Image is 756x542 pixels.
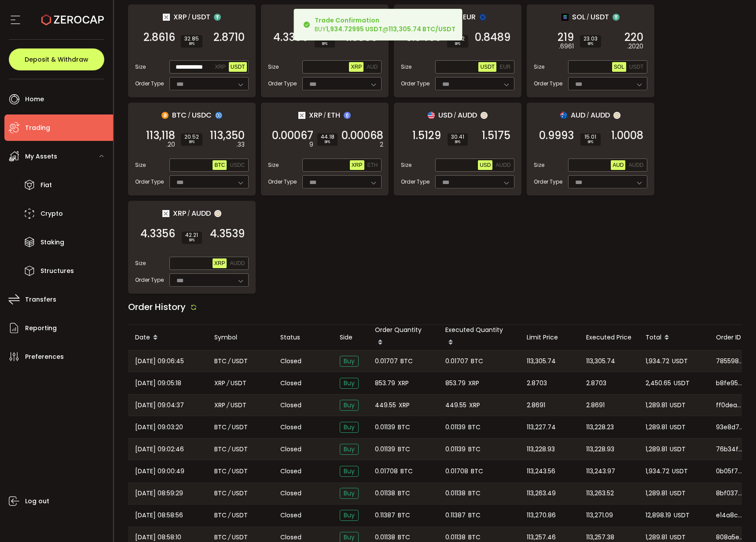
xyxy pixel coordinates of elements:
[135,488,183,498] span: [DATE] 08:59:29
[375,444,395,454] span: 0.01139
[445,356,468,366] span: 0.01707
[586,400,605,410] span: 2.8691
[163,14,170,21] img: xrp_portfolio.png
[135,356,184,366] span: [DATE] 09:06:45
[214,356,227,366] span: BTC
[192,11,210,22] span: USDT
[184,36,199,41] span: 32.85
[268,161,279,169] span: Size
[227,400,229,410] em: /
[646,488,667,498] span: 1,289.81
[613,14,620,21] img: usdt_portfolio.svg
[469,400,480,410] span: XRP
[340,400,359,411] span: Buy
[451,140,464,145] i: BPS
[445,488,466,498] span: 0.01138
[128,301,186,313] span: Order History
[468,444,481,454] span: BTC
[539,131,574,140] span: 0.9993
[480,64,495,70] span: USDT
[428,112,435,119] img: usd_portfolio.svg
[40,236,64,249] span: Staking
[375,466,398,476] span: 0.01708
[230,260,245,266] span: AUDD
[351,64,362,70] span: XRP
[445,378,466,388] span: 853.79
[214,14,221,21] img: usdt_portfolio.svg
[375,422,395,432] span: 0.01139
[280,533,301,542] span: Closed
[321,134,334,140] span: 44.18
[534,80,562,88] span: Order Type
[268,63,279,71] span: Size
[309,140,313,149] em: 9
[584,36,598,41] span: 23.03
[214,210,221,217] img: zuPXiwguUFiBOIQyqLOiXsnnNitlx7q4LCwEbLHADjIpTka+Lip0HH8D0VTrd02z+wEAAAAASUVORK5CYII=
[161,112,169,119] img: btc_portfolio.svg
[534,178,562,186] span: Order Type
[399,400,410,410] span: XRP
[591,110,610,121] span: AUDD
[280,357,301,366] span: Closed
[232,488,248,498] span: USDT
[323,111,326,119] em: /
[527,400,545,410] span: 2.8691
[268,80,297,88] span: Order Type
[25,56,88,63] span: Deposit & Withdraw
[135,80,164,88] span: Order Type
[340,510,359,521] span: Buy
[228,488,231,498] em: /
[40,179,52,192] span: Fiat
[495,162,510,168] span: AUDD
[25,495,49,508] span: Log out
[214,444,227,454] span: BTC
[614,64,624,70] span: SOL
[646,510,671,520] span: 12,898.19
[480,162,491,168] span: USD
[438,325,520,350] div: Executed Quantity
[646,444,667,454] span: 1,289.81
[213,62,228,72] button: XRP
[352,162,363,168] span: XRP
[468,510,481,520] span: BTC
[479,14,486,21] img: eur_portfolio.svg
[135,444,184,454] span: [DATE] 09:02:46
[213,258,227,268] button: XRP
[146,131,175,140] span: 113,118
[231,64,245,70] span: USDT
[368,325,438,350] div: Order Quantity
[586,444,614,454] span: 113,228.93
[214,400,225,410] span: XRP
[586,488,614,498] span: 113,263.52
[527,488,556,498] span: 113,263.49
[192,110,212,121] span: USDC
[458,110,477,121] span: AUDD
[214,162,225,168] span: BTC
[135,276,164,284] span: Order Type
[172,110,187,121] span: BTC
[25,322,57,335] span: Reporting
[586,422,614,432] span: 113,228.23
[318,41,331,47] i: BPS
[40,265,74,277] span: Structures
[187,210,190,218] em: /
[527,422,556,432] span: 113,227.74
[375,510,395,520] span: 0.11387
[587,111,589,119] em: /
[9,48,104,70] button: Deposit & Withdraw
[534,63,544,71] span: Size
[143,33,175,42] span: 2.8616
[214,260,225,266] span: XRP
[651,447,756,542] div: Chat Widget
[228,356,231,366] em: /
[586,378,606,388] span: 2.8703
[214,378,225,388] span: XRP
[412,131,441,140] span: 1.5129
[215,64,226,70] span: XRP
[321,140,334,145] i: BPS
[629,64,644,70] span: USDT
[716,379,744,388] span: b8fe957c-e2d2-47a1-ab21-a0e80e835f0c
[280,445,301,454] span: Closed
[188,111,191,119] em: /
[213,33,245,42] span: 2.8710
